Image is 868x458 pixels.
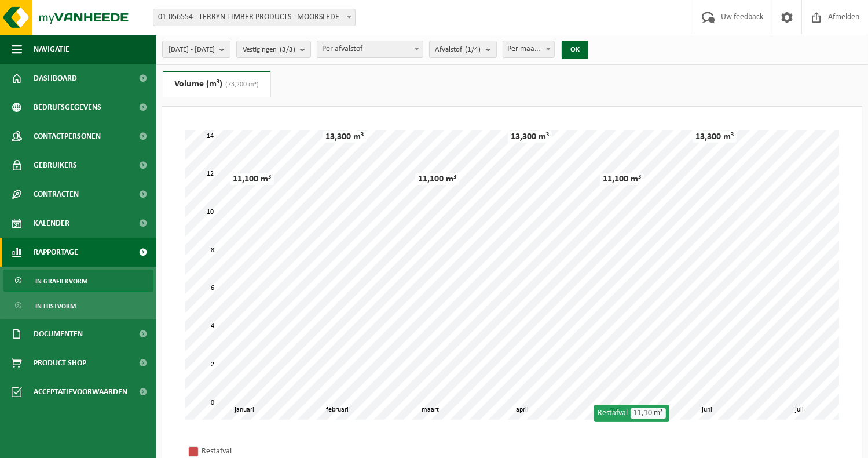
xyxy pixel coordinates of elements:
[153,9,356,26] span: 01-056554 - TERRYN TIMBER PRODUCTS - MOORSLEDE
[236,41,311,58] button: Vestigingen(3/3)
[162,41,230,58] button: [DATE] - [DATE]
[631,408,666,419] span: 11,10 m³
[34,64,77,93] span: Dashboard
[3,295,153,317] a: In lijstvorm
[594,405,669,422] div: Restafval
[163,71,270,97] a: Volume (m³)
[34,180,79,209] span: Contracten
[3,270,153,292] a: In grafiekvorm
[503,41,555,57] span: Per maand
[35,295,76,317] span: In lijstvorm
[230,173,274,185] div: 11,100 m³
[34,151,77,180] span: Gebruikers
[280,46,295,53] count: (3/3)
[503,41,555,58] span: Per maand
[600,173,644,185] div: 11,100 m³
[317,41,423,58] span: Per afvalstof
[35,270,87,292] span: In grafiekvorm
[34,319,83,348] span: Documenten
[34,209,69,238] span: Kalender
[693,131,737,143] div: 13,300 m³
[153,9,355,26] span: 01-056554 - TERRYN TIMBER PRODUCTS - MOORSLEDE
[243,41,295,59] span: Vestigingen
[429,41,497,58] button: Afvalstof(1/4)
[317,41,423,57] span: Per afvalstof
[34,122,101,151] span: Contactpersonen
[34,377,127,406] span: Acceptatievoorwaarden
[508,131,552,143] div: 13,300 m³
[34,238,78,267] span: Rapportage
[169,41,215,59] span: [DATE] - [DATE]
[435,41,481,59] span: Afvalstof
[562,41,588,59] button: OK
[415,173,459,185] div: 11,100 m³
[34,35,69,64] span: Navigatie
[466,46,481,53] count: (1/4)
[34,348,86,377] span: Product Shop
[222,81,259,88] span: (73,200 m³)
[323,131,367,143] div: 13,300 m³
[34,93,101,122] span: Bedrijfsgegevens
